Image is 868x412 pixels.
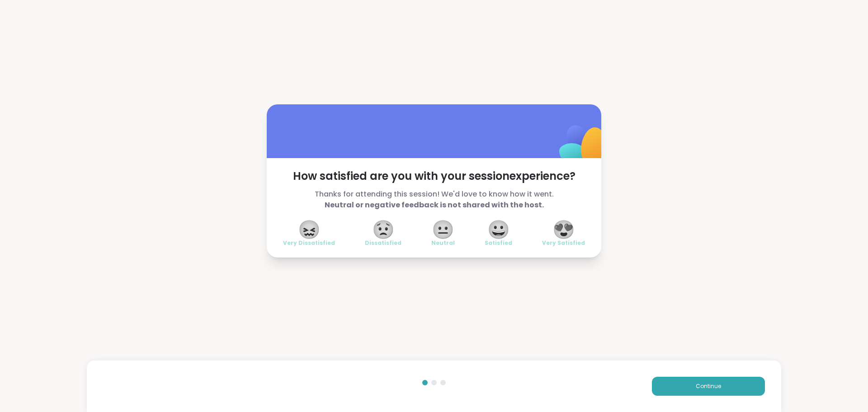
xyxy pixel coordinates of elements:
[298,221,321,238] span: 😖
[432,221,454,238] span: 😐
[552,221,575,238] span: 😍
[696,382,721,390] span: Continue
[325,200,544,210] b: Neutral or negative feedback is not shared with the host.
[487,221,510,238] span: 😀
[538,102,628,192] img: ShareWell Logomark
[542,239,585,247] span: Very Satisfied
[283,239,335,247] span: Very Dissatisfied
[431,239,455,247] span: Neutral
[652,377,765,396] button: Continue
[485,239,512,247] span: Satisfied
[283,189,585,211] span: Thanks for attending this session! We'd love to know how it went.
[283,169,585,183] span: How satisfied are you with your session experience?
[365,239,401,247] span: Dissatisfied
[372,221,395,238] span: 😟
